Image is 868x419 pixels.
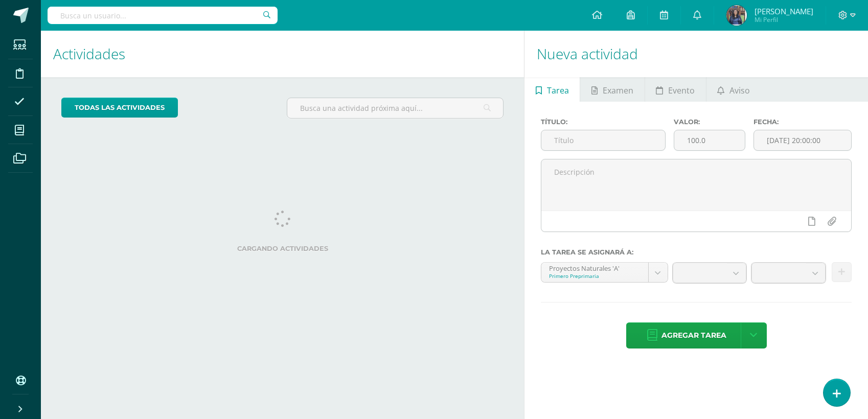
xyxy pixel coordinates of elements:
a: Aviso [706,77,761,102]
a: Tarea [524,77,580,102]
span: Aviso [729,78,750,103]
h1: Nueva actividad [537,31,856,77]
span: Examen [603,78,633,103]
input: Busca una actividad próxima aquí... [287,98,504,118]
img: 97de3abe636775f55b96517d7f939dce.png [726,5,747,26]
label: La tarea se asignará a: [541,248,852,256]
input: Puntos máximos [674,130,745,150]
span: [PERSON_NAME] [755,6,813,16]
span: Tarea [547,78,569,103]
a: Examen [580,77,644,102]
span: Mi Perfil [755,15,813,24]
label: Fecha: [753,118,852,126]
span: Agregar tarea [661,323,726,348]
a: Evento [645,77,706,102]
div: Proyectos Naturales 'A' [549,263,641,272]
label: Cargando actividades [61,245,504,252]
div: Primero Preprimaria [549,272,641,280]
a: todas las Actividades [61,98,178,118]
input: Fecha de entrega [754,130,851,150]
h1: Actividades [53,31,512,77]
a: Proyectos Naturales 'A'Primero Preprimaria [541,263,668,282]
input: Busca un usuario... [48,7,278,24]
input: Título [541,130,665,150]
label: Título: [541,118,666,126]
span: Evento [668,78,695,103]
label: Valor: [674,118,745,126]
